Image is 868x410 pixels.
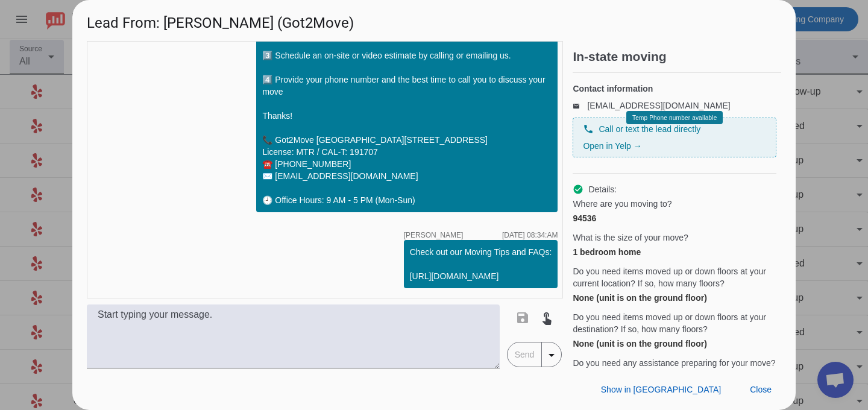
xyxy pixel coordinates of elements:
[544,348,559,362] mat-icon: arrow_drop_down
[573,184,583,195] mat-icon: check_circle
[573,265,776,289] span: Do you need items moved up or down floors at your current location? If so, how many floors?
[573,102,587,109] mat-icon: email
[410,246,552,282] div: Check out our Moving Tips and FAQs: [URL][DOMAIN_NAME]​
[404,232,464,239] span: [PERSON_NAME]
[573,246,776,258] div: 1 bedroom home
[573,292,776,304] div: None (unit is on the ground floor)
[591,379,731,400] button: Show in [GEOGRAPHIC_DATA]
[583,141,641,151] a: Open in Yelp →
[599,123,700,135] span: Call or text the lead directly
[539,311,554,325] mat-icon: touch_app
[573,311,776,335] span: Do you need items moved up or down floors at your destination? If so, how many floors?
[588,183,617,195] span: Details:
[573,83,776,95] h4: Contact information
[573,338,776,350] div: None (unit is on the ground floor)
[502,232,558,239] div: [DATE] 08:34:AM
[583,124,594,134] mat-icon: phone
[601,385,721,394] span: Show in [GEOGRAPHIC_DATA]
[750,385,772,394] span: Close
[573,212,776,224] div: 94536
[573,51,781,63] h2: In-state moving
[632,115,717,121] span: Temp Phone number available
[740,379,781,400] button: Close
[587,101,730,110] a: [EMAIL_ADDRESS][DOMAIN_NAME]
[573,357,776,393] span: Do you need any assistance preparing for your move? (e.g. furniture disassembly, packing items in...
[573,198,671,210] span: Where are you moving to?
[573,232,688,244] span: What is the size of your move?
